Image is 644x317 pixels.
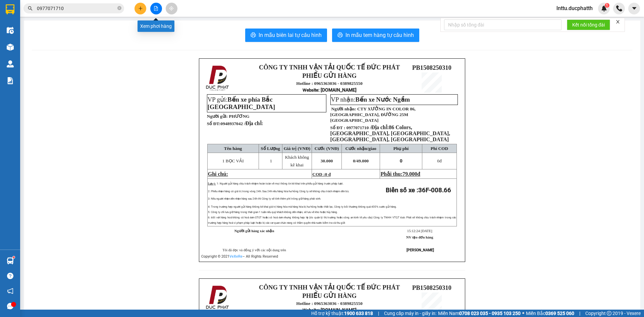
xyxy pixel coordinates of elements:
span: COD : [312,172,331,177]
img: logo [204,64,232,92]
span: Số Lượng [261,146,280,151]
span: close-circle [117,6,121,10]
strong: PHIẾU GỬI HÀNG [302,72,357,79]
span: 4: Trong trường hợp người gửi hàng không kê khai giá trị hàng hóa mà hàng hóa bị hư hỏng hoặc thấ... [208,205,397,208]
span: đ [417,171,420,177]
span: Copyright © 2021 – All Rights Reserved [201,254,278,259]
span: 36F-008.66 [418,187,451,194]
span: Hỗ trợ kỹ thuật: [311,310,373,317]
strong: Số ĐT: [207,121,263,126]
img: icon-new-feature [601,5,607,11]
span: printer [251,32,256,39]
span: 0977071710 / [330,125,450,142]
button: file-add [150,3,162,14]
strong: Hotline : 0965363036 - 0389825550 [296,301,363,306]
span: close [615,19,620,24]
span: 1 [606,3,608,8]
a: VeXeRe [229,254,243,259]
span: 2: Phiếu nhận hàng có giá trị trong vòng 24h. Sau 24h nếu hàng hóa hư hỏng Công ty sẽ không chịu ... [208,190,349,193]
input: Tìm tên, số ĐT hoặc mã đơn [37,5,116,12]
strong: 1900 633 818 [344,311,373,316]
strong: Người gửi: [207,114,228,119]
sup: 1 [605,3,609,8]
span: In mẫu biên lai tự cấu hình [259,31,322,39]
span: ⚪️ [522,312,524,315]
span: plus [138,6,143,11]
strong: PHIẾU GỬI HÀNG [302,292,357,299]
span: close-circle [117,5,121,12]
span: PB1508250310 [412,64,451,71]
span: caret-down [631,5,637,11]
span: 0 đ [325,172,331,177]
input: Nhập số tổng đài [444,19,561,30]
strong: 0369 525 060 [545,311,574,316]
img: logo-vxr [6,4,14,14]
span: Cước (VNĐ) [315,146,339,151]
span: 5: Công ty chỉ lưu giữ hàng trong thời gian 1 tuần nếu quý khách không đến nhận, sẽ lưu về kho ho... [208,211,338,214]
span: VP gửi: [208,96,275,110]
button: caret-down [628,3,640,14]
strong: Người nhận: [331,106,356,111]
span: Bến xe Nước Ngầm [356,96,410,103]
span: 0948937042 / [220,121,263,126]
span: notification [7,288,13,294]
span: 6: Đối với hàng hoá không có hoá đơn GTGT hoặc có hoá đơn nhưng không hợp lệ (do quản lý thị trườ... [208,216,457,224]
img: warehouse-icon [7,257,14,264]
span: 0 [400,158,402,163]
span: 30.000 [321,158,333,163]
img: warehouse-icon [7,44,14,51]
span: 49.000 [357,158,369,163]
strong: Biển số xe : [386,187,451,194]
span: Giá trị (VNĐ) [284,146,311,151]
sup: 1 [13,256,15,258]
span: Website [303,88,318,93]
img: warehouse-icon [7,60,14,67]
span: 1 BỌC VẢI [222,158,244,163]
span: 3: Nếu người nhận đến nhận hàng sau 24h thì Công ty sẽ tính thêm phí trông giữ hàng phát sinh. [208,197,321,200]
span: 1: Người gửi hàng chịu trách nhiệm hoàn toàn về mọi thông tin kê khai trên phiếu gửi hàng trước p... [217,182,343,185]
span: question-circle [7,273,13,279]
span: Miền Bắc [526,310,574,317]
span: PB1508250310 [412,284,451,291]
strong: NV tạo đơn hàng [406,235,433,239]
span: Ghi chú: [208,171,228,177]
span: 0 [437,158,439,163]
span: PHƯƠNG [229,114,250,119]
img: logo [204,284,232,312]
strong: CÔNG TY TNHH VẬN TẢI QUỐC TẾ ĐỨC PHÁT [259,284,400,291]
img: phone-icon [616,5,622,11]
span: Phụ phí [393,146,409,151]
img: solution-icon [7,77,14,84]
button: Kết nối tổng đài [567,19,610,30]
strong: Hotline : 0965363036 - 0389825550 [296,81,363,86]
span: Tôi đã đọc và đồng ý với các nội dung trên [222,248,286,252]
span: 1 [270,158,272,163]
span: Website [303,308,318,313]
span: Phải thu: [380,171,420,177]
span: | [378,310,379,317]
strong: [PERSON_NAME] [407,248,434,252]
span: 0/ [353,158,369,163]
span: Tên hàng [224,146,242,151]
span: Địa chỉ: [330,124,450,142]
strong: : [DOMAIN_NAME] [303,307,357,313]
button: printerIn mẫu tem hàng tự cấu hình [332,29,419,42]
span: | [579,310,580,317]
span: Khách không kê khai [285,155,309,167]
strong: : [DOMAIN_NAME] [303,87,357,93]
span: message [7,303,13,309]
span: CTY XƯỞNG IN COLOR 86, [GEOGRAPHIC_DATA], ĐƯỜNG 25M [GEOGRAPHIC_DATA] [330,106,416,123]
span: 15:12:24 [DATE] [407,229,432,233]
strong: CÔNG TY TNHH VẬN TẢI QUỐC TẾ ĐỨC PHÁT [259,64,400,71]
span: lnttu.ducphatth [551,4,598,12]
span: copyright [607,311,611,316]
strong: Số ĐT : [330,125,345,130]
span: printer [337,32,343,39]
span: Cước nhận/giao [345,146,376,151]
span: Cung cấp máy in - giấy in: [384,310,436,317]
span: Địa chỉ: [245,120,263,126]
span: 79.000 [402,171,417,177]
span: Phí COD [431,146,448,151]
span: Miền Nam [438,310,521,317]
span: search [28,6,33,11]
